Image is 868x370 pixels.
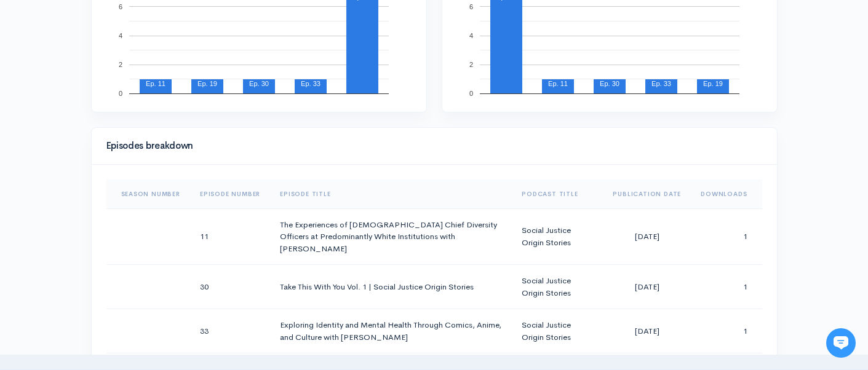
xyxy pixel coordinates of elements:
[190,179,270,209] th: Sort column
[548,80,568,87] text: Ep. 11
[600,80,619,87] text: Ep. 30
[603,265,691,309] td: [DATE]
[190,208,270,265] td: 11
[106,141,755,151] h4: Episodes breakdown
[118,90,122,97] text: 0
[18,82,228,141] h2: Just let us know if you need anything and we'll be happy to help! 🙂
[270,265,512,309] td: Take This With You Vol. 1 | Social Justice Origin Stories
[301,80,321,87] text: Ep. 33
[118,61,122,68] text: 2
[603,309,691,353] td: [DATE]
[36,231,220,256] input: Search articles
[118,32,122,39] text: 4
[512,179,603,209] th: Sort column
[469,32,472,39] text: 4
[249,80,269,87] text: Ep. 30
[691,265,762,309] td: 1
[79,170,148,180] span: New conversation
[512,309,603,353] td: Social Justice Origin Stories
[826,328,856,358] iframe: gist-messenger-bubble-iframe
[190,265,270,309] td: 30
[270,208,512,265] td: The Experiences of [DEMOGRAPHIC_DATA] Chief Diversity Officers at Predominantly White Institution...
[603,208,691,265] td: [DATE]
[106,179,190,209] th: Sort column
[651,80,671,87] text: Ep. 33
[512,208,603,265] td: Social Justice Origin Stories
[118,2,122,10] text: 6
[469,2,472,10] text: 6
[691,208,762,265] td: 1
[691,309,762,353] td: 1
[270,309,512,353] td: Exploring Identity and Mental Health Through Comics, Anime, and Culture with [PERSON_NAME]
[691,179,762,209] th: Sort column
[18,60,228,79] h1: Hi 👋
[197,80,217,87] text: Ep. 19
[603,179,691,209] th: Sort column
[146,80,165,87] text: Ep. 11
[512,265,603,309] td: Social Justice Origin Stories
[19,163,227,187] button: New conversation
[17,211,229,226] p: Find an answer quickly
[270,179,512,209] th: Sort column
[190,309,270,353] td: 33
[469,90,472,97] text: 0
[469,61,472,68] text: 2
[703,80,723,87] text: Ep. 19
